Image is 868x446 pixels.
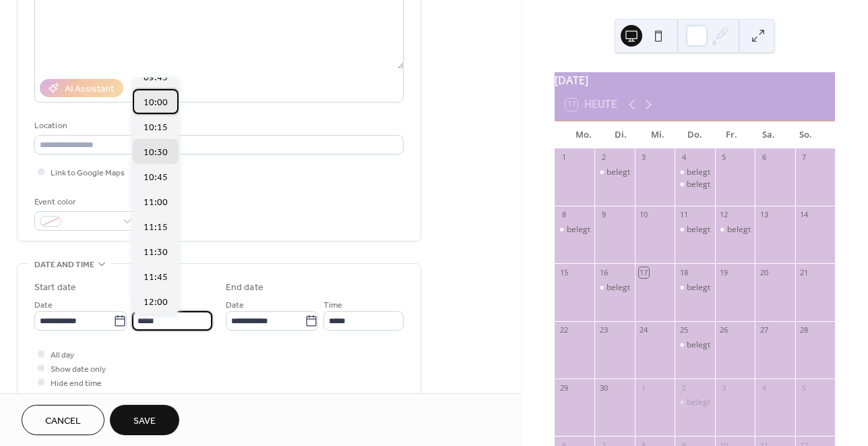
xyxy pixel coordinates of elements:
[559,325,569,335] div: 22
[565,121,602,148] div: Mo.
[132,298,151,312] span: Time
[719,383,729,393] div: 3
[598,325,609,335] div: 23
[719,325,729,335] div: 26
[687,339,710,351] div: belegt
[226,298,244,312] span: Date
[719,267,729,277] div: 19
[799,383,809,393] div: 5
[51,377,102,391] span: Hide end time
[639,383,649,393] div: 1
[559,152,569,163] div: 1
[598,210,609,220] div: 9
[144,96,168,110] span: 10:00
[687,167,710,178] div: belegt
[45,414,81,428] span: Cancel
[594,282,634,294] div: belegt
[144,271,168,285] span: 11:45
[598,267,609,277] div: 16
[687,179,710,190] div: belegt
[675,282,714,294] div: belegt
[607,167,630,178] div: belegt
[34,258,94,272] span: Date and time
[639,325,649,335] div: 24
[555,72,835,88] div: [DATE]
[713,121,750,148] div: Fr.
[719,152,729,163] div: 5
[639,152,649,163] div: 3
[715,224,755,235] div: belegt
[799,267,809,277] div: 21
[799,325,809,335] div: 28
[607,282,630,294] div: belegt
[144,171,168,185] span: 10:45
[559,267,569,277] div: 15
[144,71,168,85] span: 09:45
[687,282,710,294] div: belegt
[727,224,751,235] div: belegt
[144,146,168,160] span: 10:30
[639,210,649,220] div: 10
[759,383,769,393] div: 4
[687,397,710,408] div: belegt
[567,224,590,235] div: belegt
[679,210,689,220] div: 11
[34,298,53,312] span: Date
[559,383,569,393] div: 29
[675,167,714,178] div: belegt
[679,383,689,393] div: 2
[144,296,168,310] span: 12:00
[719,210,729,220] div: 12
[675,339,714,351] div: belegt
[676,121,713,148] div: Do.
[226,281,263,295] div: End date
[640,121,677,148] div: Mi.
[759,325,769,335] div: 27
[34,119,401,133] div: Location
[51,362,106,377] span: Show date only
[555,224,594,235] div: belegt
[598,383,609,393] div: 30
[323,298,342,312] span: Time
[110,405,179,435] button: Save
[675,179,714,190] div: belegt
[34,281,76,295] div: Start date
[144,221,168,235] span: 11:15
[144,246,168,260] span: 11:30
[687,224,710,235] div: belegt
[759,210,769,220] div: 13
[559,210,569,220] div: 8
[679,267,689,277] div: 18
[639,267,649,277] div: 17
[679,325,689,335] div: 25
[787,121,824,148] div: So.
[51,166,125,180] span: Link to Google Maps
[675,397,714,408] div: belegt
[594,167,634,178] div: belegt
[51,348,74,362] span: All day
[759,267,769,277] div: 20
[750,121,787,148] div: Sa.
[799,152,809,163] div: 7
[759,152,769,163] div: 6
[675,224,714,235] div: belegt
[133,414,156,428] span: Save
[602,121,640,148] div: Di.
[679,152,689,163] div: 4
[144,196,168,210] span: 11:00
[799,210,809,220] div: 14
[34,195,135,209] div: Event color
[144,121,168,135] span: 10:15
[22,405,104,435] button: Cancel
[598,152,609,163] div: 2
